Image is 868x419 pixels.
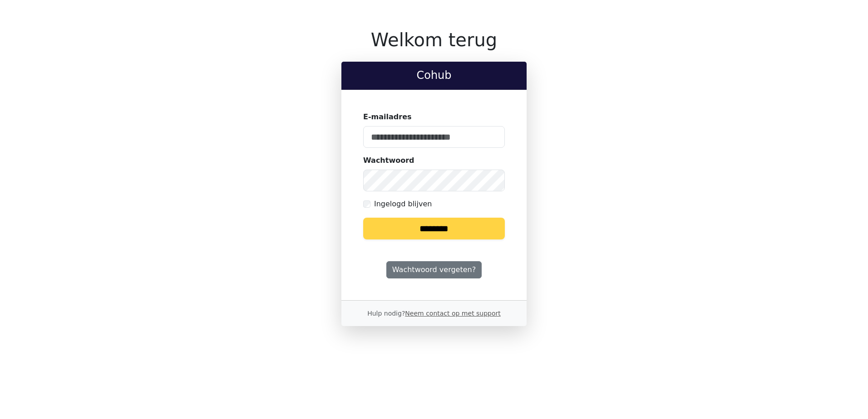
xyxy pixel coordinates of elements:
label: Wachtwoord [363,155,414,166]
a: Neem contact op met support [405,310,500,317]
a: Wachtwoord vergeten? [386,261,482,278]
h2: Cohub [349,69,519,82]
label: E-mailadres [363,112,412,122]
small: Hulp nodig? [367,310,501,317]
label: Ingelogd blijven [374,199,432,209]
h1: Welkom terug [341,29,527,51]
